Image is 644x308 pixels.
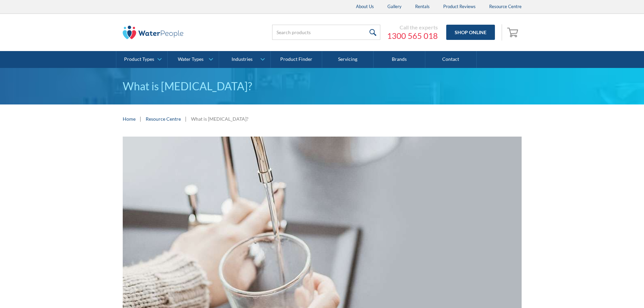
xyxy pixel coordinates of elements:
a: Open cart [505,24,522,41]
input: Search products [272,25,380,40]
a: Product Types [116,51,167,68]
a: Water Types [168,51,219,68]
a: Brands [374,51,425,68]
div: | [184,115,188,123]
div: Industries [232,56,253,62]
a: Home [123,115,136,122]
a: Servicing [322,51,374,68]
div: What is [MEDICAL_DATA]? [191,115,248,122]
a: Product Finder [271,51,322,68]
div: Product Types [124,56,154,62]
div: | [139,115,142,123]
a: Shop Online [446,25,495,40]
img: shopping cart [507,27,520,38]
div: Water Types [178,56,204,62]
a: Industries [219,51,270,68]
a: 1300 565 018 [387,31,438,41]
a: Contact [425,51,477,68]
h1: What is [MEDICAL_DATA]? [123,78,522,94]
img: The Water People [123,26,184,39]
a: Resource Centre [146,115,181,122]
div: Call the experts [387,24,438,31]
